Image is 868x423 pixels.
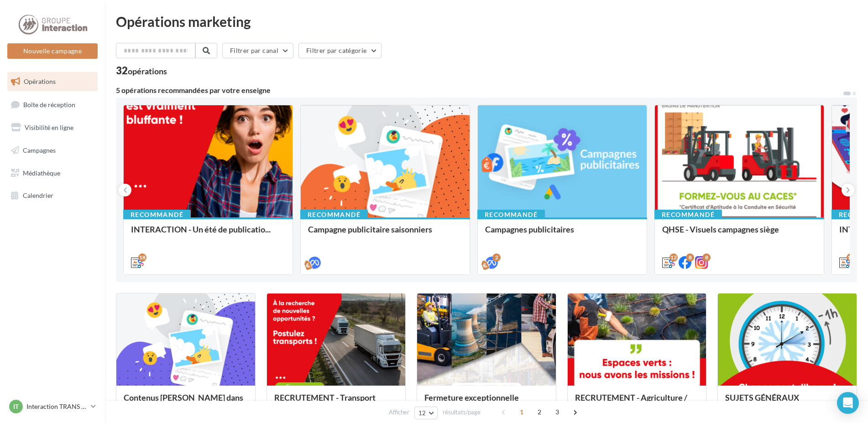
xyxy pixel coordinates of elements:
div: Opérations marketing [116,15,857,28]
span: Opérations [24,77,56,85]
span: 2 [532,405,547,419]
div: 18 [138,253,146,262]
div: 32 [116,66,167,76]
span: IT [13,402,19,411]
span: 12 [418,409,426,417]
a: Calendrier [5,186,99,205]
span: Calendrier [23,191,53,199]
span: RECRUTEMENT - Transport [274,392,376,402]
div: Recommandé [123,210,191,220]
div: 12 [669,253,678,262]
span: Campagnes [23,146,56,154]
div: 5 opérations recommandées par votre enseigne [116,87,842,94]
span: Campagne publicitaire saisonniers [308,224,432,234]
a: Campagnes [5,141,99,160]
span: 3 [550,405,565,419]
div: 2 [492,253,501,262]
button: Filtrer par catégorie [298,43,382,58]
span: Visibilité en ligne [25,124,73,131]
span: Afficher [389,408,409,417]
div: opérations [128,67,167,75]
span: Boîte de réception [23,100,75,108]
div: 8 [702,253,711,262]
div: 8 [686,253,694,262]
a: Opérations [5,72,99,91]
span: Médiathèque [23,169,60,176]
div: 12 [847,253,855,262]
a: Boîte de réception [5,95,99,114]
a: Visibilité en ligne [5,118,99,137]
button: 12 [414,407,438,419]
span: résultats/page [443,408,481,417]
p: Interaction TRANS EN [GEOGRAPHIC_DATA] [26,402,87,411]
button: Filtrer par canal [222,43,293,58]
a: IT Interaction TRANS EN [GEOGRAPHIC_DATA] [7,398,98,415]
a: Médiathèque [5,164,99,183]
div: Recommandé [300,210,368,220]
button: Nouvelle campagne [7,43,98,59]
span: INTERACTION - Un été de publicatio... [131,224,271,234]
span: Fermeture exceptionnelle [424,392,519,402]
span: QHSE - Visuels campagnes siège [662,224,779,234]
div: Open Intercom Messenger [837,392,859,414]
span: SUJETS GÉNÉRAUX [725,392,799,402]
div: Recommandé [477,210,545,220]
div: Recommandé [654,210,722,220]
span: 1 [514,405,529,419]
span: Campagnes publicitaires [485,224,574,234]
